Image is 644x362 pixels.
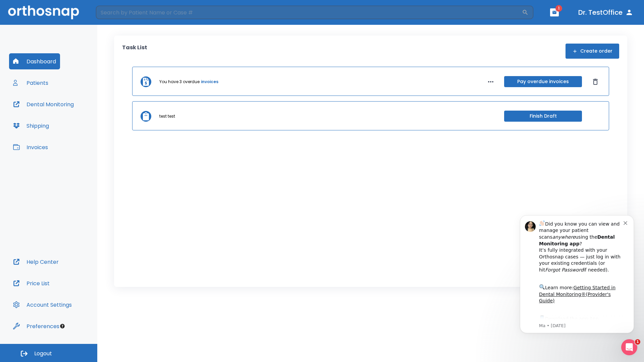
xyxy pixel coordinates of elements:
[34,350,52,357] span: Logout
[29,118,114,124] p: Message from Ma, sent 1w ago
[9,75,52,91] button: Patients
[504,76,582,87] button: Pay overdue invoices
[635,339,640,345] span: 1
[9,96,78,112] button: Dental Monitoring
[29,109,114,143] div: Download the app: | ​ Let us know if you need help getting started!
[504,111,582,122] button: Finish Draft
[9,118,53,134] button: Shipping
[9,254,63,270] button: Help Center
[9,53,60,69] button: Dashboard
[122,44,147,59] p: Task List
[566,44,619,59] button: Create order
[576,6,636,18] button: Dr. TestOffice
[9,139,52,155] button: Invoices
[510,205,644,344] iframe: Intercom notifications message
[159,79,200,85] p: You have 3 overdue
[9,275,54,291] button: Price List
[9,318,63,334] button: Preferences
[9,297,76,313] button: Account Settings
[555,5,562,12] span: 1
[29,111,89,123] a: App Store
[96,6,522,19] input: Search by Patient Name or Case #
[114,14,119,20] button: Dismiss notification
[8,5,79,19] img: Orthosnap
[621,339,637,355] iframe: Intercom live chat
[159,113,175,119] p: test test
[201,79,218,85] a: invoices
[59,323,65,329] div: Tooltip anchor
[590,76,601,87] button: Dismiss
